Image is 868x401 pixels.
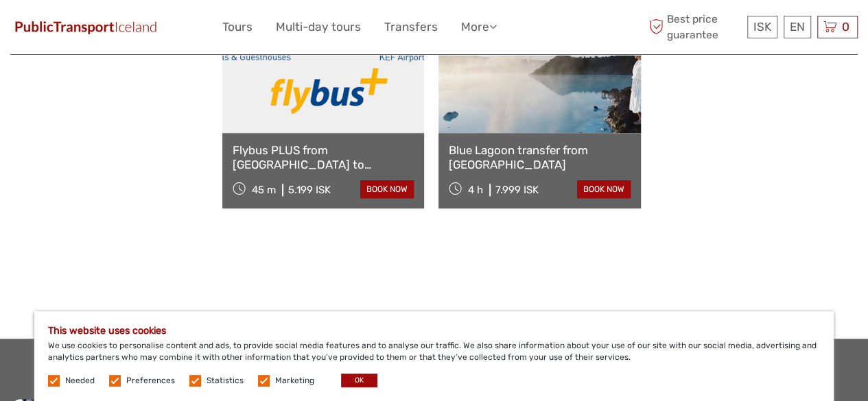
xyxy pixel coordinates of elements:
div: EN [784,16,811,38]
span: 0 [840,20,852,34]
div: 5.199 ISK [288,184,331,196]
img: 649-6460f36e-8799-4323-b450-83d04da7ab63_logo_small.jpg [10,17,161,37]
a: Multi-day tours [276,17,361,37]
span: Best price guarantee [646,12,744,42]
a: Transfers [384,17,438,37]
p: We're away right now. Please check back later! [19,24,155,35]
a: book now [360,180,414,198]
button: Open LiveChat chat widget [158,21,174,38]
a: Blue Lagoon transfer from [GEOGRAPHIC_DATA] [449,143,630,171]
label: Statistics [207,375,244,387]
a: book now [577,180,631,198]
div: We use cookies to personalise content and ads, to provide social media features and to analyse ou... [34,311,834,401]
a: More [461,17,497,37]
h5: This website uses cookies [48,325,820,337]
label: Needed [65,375,95,387]
button: OK [341,374,377,387]
span: 45 m [252,184,276,196]
a: Tours [222,17,253,37]
a: Flybus PLUS from [GEOGRAPHIC_DATA] to [GEOGRAPHIC_DATA] [233,143,414,171]
span: 4 h [468,184,483,196]
span: ISK [753,20,771,34]
label: Marketing [275,375,314,387]
div: 7.999 ISK [495,184,539,196]
label: Preferences [126,375,175,387]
